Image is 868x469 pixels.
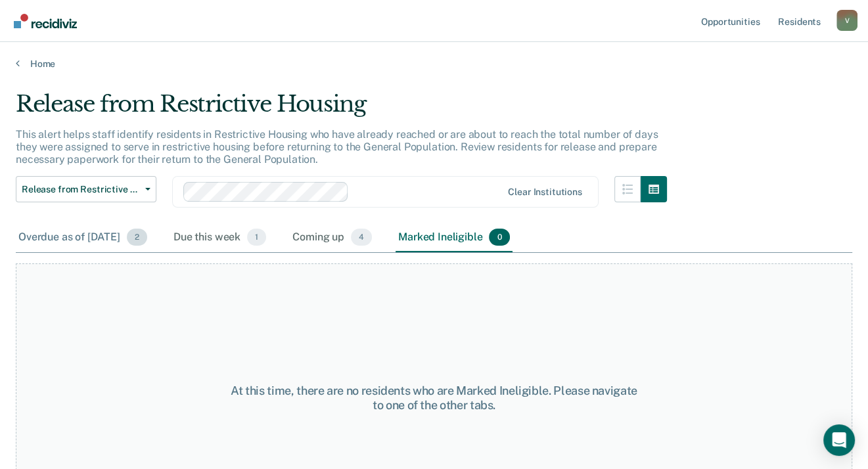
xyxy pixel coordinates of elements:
[396,223,513,252] div: Marked Ineligible0
[16,176,156,202] button: Release from Restrictive Housing
[836,10,857,31] div: V
[247,229,266,246] span: 1
[22,184,140,195] span: Release from Restrictive Housing
[225,384,643,412] div: At this time, there are no residents who are Marked Ineligible. Please navigate to one of the oth...
[823,424,855,456] div: Open Intercom Messenger
[16,223,150,252] div: Overdue as of [DATE]2
[171,223,269,252] div: Due this week1
[489,229,509,246] span: 0
[836,10,857,31] button: Profile dropdown button
[16,128,658,166] p: This alert helps staff identify residents in Restrictive Housing who have already reached or are ...
[16,58,852,70] a: Home
[290,223,375,252] div: Coming up4
[16,91,667,128] div: Release from Restrictive Housing
[508,187,582,198] div: Clear institutions
[351,229,372,246] span: 4
[14,14,77,28] img: Recidiviz
[127,229,147,246] span: 2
